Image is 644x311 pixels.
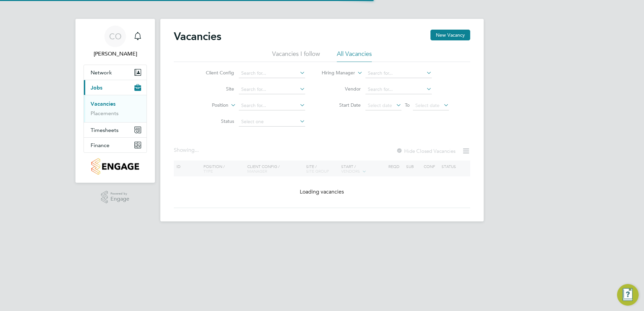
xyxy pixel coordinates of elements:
a: Vacancies [91,101,116,107]
input: Search for... [365,85,432,94]
div: Showing [174,147,200,154]
span: Timesheets [91,127,119,133]
input: Select one [239,117,305,127]
span: CO [109,32,122,41]
input: Search for... [239,69,305,78]
button: Timesheets [84,123,147,137]
label: Status [195,118,234,124]
span: To [403,101,412,109]
label: Start Date [322,102,361,108]
span: ... [195,147,199,153]
button: Jobs [84,80,147,95]
label: Position [190,102,228,109]
label: Hiring Manager [316,70,355,76]
li: All Vacancies [337,50,372,62]
a: CO[PERSON_NAME] [84,26,147,58]
a: Go to home page [84,158,147,175]
span: Powered by [110,191,129,197]
a: Placements [91,110,119,116]
button: Engage Resource Center [617,284,639,306]
span: Jobs [91,84,102,91]
label: Client Config [195,70,234,76]
button: Finance [84,138,147,152]
input: Search for... [239,101,305,110]
button: Network [84,65,147,80]
h2: Vacancies [174,30,221,43]
input: Search for... [239,85,305,94]
div: Jobs [84,95,147,122]
span: Cheryl O'Toole [84,50,147,58]
a: Powered byEngage [101,191,130,204]
span: Select date [415,102,440,108]
label: Vendor [322,86,361,92]
span: Select date [368,102,392,108]
nav: Main navigation [75,19,155,183]
label: Hide Closed Vacancies [396,148,455,154]
button: New Vacancy [430,30,470,40]
span: Finance [91,142,109,148]
input: Search for... [365,69,432,78]
label: Site [195,86,234,92]
span: Network [91,69,112,76]
img: countryside-properties-logo-retina.png [91,158,139,175]
li: Vacancies I follow [272,50,320,62]
span: Engage [110,196,129,202]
